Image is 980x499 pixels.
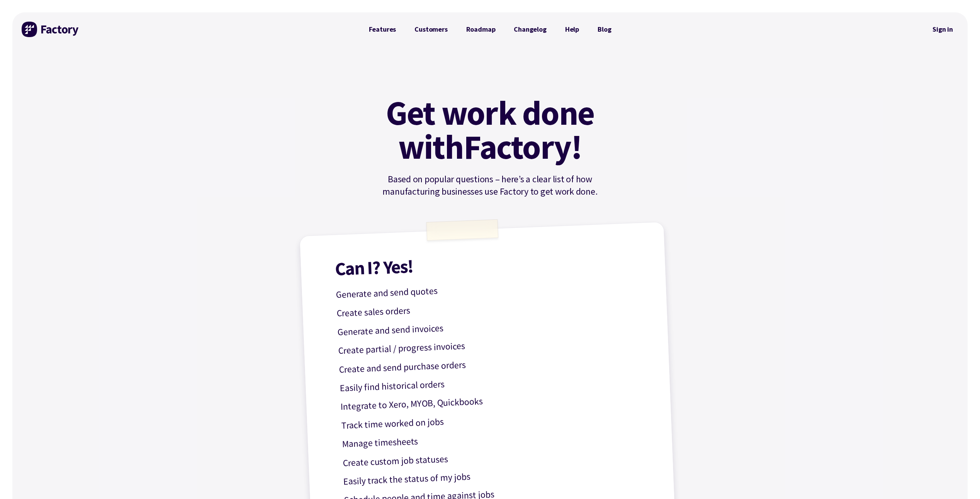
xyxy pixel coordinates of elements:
img: Factory [22,22,80,37]
mark: Factory! [464,130,582,164]
p: Create and send purchase orders [338,350,647,377]
p: Easily track the status of my jobs [343,462,652,489]
h1: Get work done with [374,96,606,164]
a: Customers [405,22,457,37]
p: Generate and send quotes [336,275,644,302]
p: Manage timesheets [341,425,650,452]
p: Based on popular questions – here’s a clear list of how manufacturing businesses use Factory to g... [360,173,621,198]
a: Help [556,22,588,37]
a: Blog [588,22,620,37]
p: Create sales orders [336,294,645,321]
p: Integrate to Xero, MYOB, Quickbooks [340,387,649,414]
nav: Secondary Navigation [927,20,958,38]
a: Roadmap [457,22,505,37]
nav: Primary Navigation [360,22,621,37]
p: Create partial / progress invoices [338,331,647,358]
p: Create custom job statuses [342,443,651,470]
a: Features [360,22,406,37]
a: Sign in [927,20,958,38]
p: Easily find historical orders [339,369,648,396]
p: Generate and send invoices [337,313,646,340]
h1: Can I? Yes! [335,248,643,278]
a: Changelog [504,22,555,37]
p: Track time worked on jobs [341,406,649,433]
